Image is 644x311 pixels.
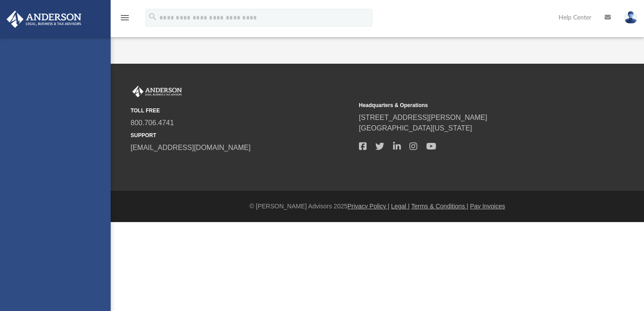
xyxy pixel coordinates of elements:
[131,131,353,139] small: SUPPORT
[359,124,472,132] a: [GEOGRAPHIC_DATA][US_STATE]
[359,114,487,121] a: [STREET_ADDRESS][PERSON_NAME]
[131,144,251,151] a: [EMAIL_ADDRESS][DOMAIN_NAME]
[120,17,130,23] a: menu
[131,86,184,97] img: Anderson Advisors Platinum Portal
[359,101,581,109] small: Headquarters & Operations
[4,11,84,28] img: Anderson Advisors Platinum Portal
[131,107,353,115] small: TOLL FREE
[624,11,637,24] img: User Pic
[148,12,158,22] i: search
[347,203,389,210] a: Privacy Policy |
[111,202,644,211] div: © [PERSON_NAME] Advisors 2025
[120,12,130,23] i: menu
[131,119,174,127] a: 800.706.4741
[411,203,468,210] a: Terms & Conditions |
[470,203,505,210] a: Pay Invoices
[391,203,410,210] a: Legal |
